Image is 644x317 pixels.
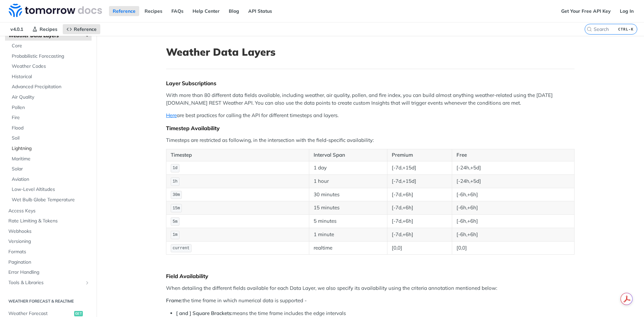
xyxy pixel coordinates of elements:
[40,26,57,32] span: Recipes
[309,174,387,188] td: 1 hour
[387,174,452,188] td: [-7d,+15d]
[309,201,387,215] td: 15 minutes
[8,82,92,92] a: Advanced Precipitation
[85,280,90,285] button: Show subpages for Tools & Libraries
[12,73,90,80] span: Historical
[387,228,452,241] td: [-7d,+6h]
[12,53,90,60] span: Probabilistic Forecasting
[452,188,574,201] td: [-6h,+6h]
[166,80,575,87] div: Layer Subscriptions
[452,201,574,215] td: [-6h,+6h]
[309,241,387,255] td: realtime
[8,269,90,276] span: Error Handling
[557,6,614,16] a: Get Your Free API Key
[109,6,139,16] a: Reference
[587,27,592,32] svg: Search
[452,174,574,188] td: [-24h,+5d]
[12,125,90,131] span: Flood
[616,6,637,16] a: Log In
[141,6,166,16] a: Recipes
[173,246,190,251] span: current
[74,311,83,316] span: get
[5,247,92,257] a: Formats
[387,215,452,228] td: [-7d,+6h]
[452,241,574,255] td: [0,0]
[8,92,92,102] a: Air Quality
[12,63,90,70] span: Weather Codes
[166,112,575,119] p: are best practices for calling the API for different timesteps and layers.
[5,216,92,226] a: Rate Limiting & Tokens
[8,164,92,174] a: Solar
[8,103,92,113] a: Pollen
[8,133,92,143] a: Soil
[245,6,276,16] a: API Status
[8,249,90,255] span: Formats
[8,61,92,71] a: Weather Codes
[387,241,452,255] td: [0,0]
[8,41,92,51] a: Core
[166,297,182,304] strong: Frame:
[63,24,100,34] a: Reference
[8,123,92,133] a: Flood
[166,297,575,305] p: the time frame in which numerical data is supported -
[8,51,92,61] a: Probabilistic Forecasting
[189,6,223,16] a: Help Center
[166,112,177,118] a: Here
[8,174,92,184] a: Aviation
[5,257,92,267] a: Pagination
[8,72,92,82] a: Historical
[309,188,387,201] td: 30 minutes
[8,195,92,205] a: Wet Bulb Globe Temperature
[8,259,90,266] span: Pagination
[309,228,387,241] td: 1 minute
[452,215,574,228] td: [-6h,+6h]
[173,193,180,197] span: 30m
[5,226,92,236] a: Webhooks
[225,6,243,16] a: Blog
[7,24,27,34] span: v4.0.1
[5,298,92,304] h2: Weather Forecast & realtime
[12,145,90,152] span: Lightning
[309,161,387,174] td: 1 day
[452,228,574,241] td: [-6h,+6h]
[12,186,90,193] span: Low-Level Altitudes
[8,279,83,286] span: Tools & Libraries
[12,166,90,172] span: Solar
[12,84,90,90] span: Advanced Precipitation
[309,149,387,161] th: Interval Span
[168,6,187,16] a: FAQs
[12,156,90,162] span: Maritime
[8,238,90,245] span: Versioning
[5,206,92,216] a: Access Keys
[452,161,574,174] td: [-24h,+5d]
[309,215,387,228] td: 5 minutes
[8,218,90,224] span: Rate Limiting & Tokens
[166,125,575,131] div: Timestep Availability
[387,149,452,161] th: Premium
[8,184,92,195] a: Low-Level Altitudes
[387,188,452,201] td: [-7d,+6h]
[173,232,177,237] span: 1m
[166,46,575,58] h1: Weather Data Layers
[616,26,635,33] kbd: CTRL-K
[12,94,90,101] span: Air Quality
[166,284,575,292] p: When detailing the different fields available for each Data Layer, we also specify its availabili...
[5,278,92,288] a: Tools & LibrariesShow subpages for Tools & Libraries
[166,137,575,144] p: Timesteps are restricted as following, in the intersection with the field-specific availability:
[12,135,90,142] span: Soil
[8,154,92,164] a: Maritime
[173,219,177,224] span: 5m
[29,24,61,34] a: Recipes
[74,26,97,32] span: Reference
[12,197,90,203] span: Wet Bulb Globe Temperature
[387,161,452,174] td: [-7d,+15d]
[176,310,232,316] strong: [ and ] Square Brackets:
[12,104,90,111] span: Pollen
[166,273,575,279] div: Field Availability
[173,179,177,184] span: 1h
[12,176,90,183] span: Aviation
[9,4,102,17] img: Tomorrow.io Weather API Docs
[387,201,452,215] td: [-7d,+6h]
[166,149,309,161] th: Timestep
[5,267,92,277] a: Error Handling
